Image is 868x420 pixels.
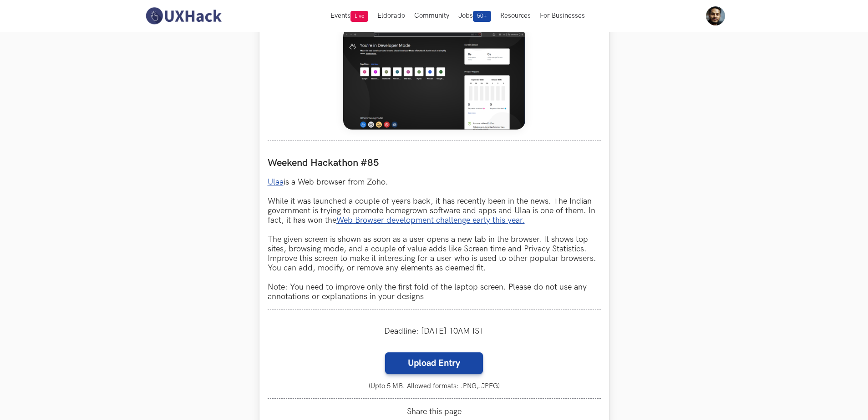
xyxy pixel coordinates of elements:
[268,157,601,169] label: Weekend Hackathon #85
[336,215,525,225] a: Web Browser development challenge early this year.
[473,11,491,22] span: 50+
[268,318,601,344] div: Deadline: [DATE] 10AM IST
[350,11,368,22] span: Live
[706,6,725,25] img: Your profile pic
[385,352,483,374] label: Upload Entry
[268,407,601,416] span: Share this page
[268,177,601,301] p: is a Web browser from Zoho. While it was launched a couple of years back, it has recently been in...
[143,6,224,25] img: UXHack-logo.png
[268,382,601,390] small: (Upto 5 MB. Allowed formats: .PNG,.JPEG)
[343,27,525,130] img: Weekend_Hackathon_85_banner.png
[268,177,284,187] a: Ulaa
